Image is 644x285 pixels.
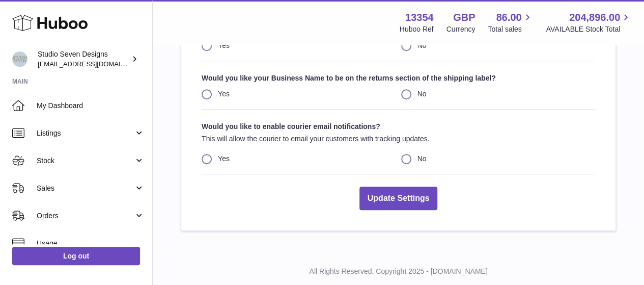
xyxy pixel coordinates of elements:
span: Orders [37,211,134,221]
label: No [401,41,596,50]
label: No [401,89,596,99]
label: Yes [202,154,396,164]
span: Stock [37,156,134,166]
strong: Would you like your Business Name to be on the returns section of the shipping label? [202,73,595,83]
label: No [401,154,596,164]
a: Log out [12,247,140,265]
p: All Rights Reserved. Copyright 2025 - [DOMAIN_NAME] [161,267,636,276]
a: 204,896.00 AVAILABLE Stock Total [546,11,632,34]
div: Huboo Ref [400,24,434,34]
label: Yes [202,41,396,50]
p: This will allow the courier to email your customers with tracking updates. [202,134,595,144]
span: [EMAIL_ADDRESS][DOMAIN_NAME] [38,60,150,68]
span: Listings [37,128,134,138]
a: 86.00 Total sales [488,11,533,34]
span: AVAILABLE Stock Total [546,24,632,34]
strong: Would you like to enable courier email notifications? [202,122,595,132]
div: Studio Seven Designs [38,49,129,69]
img: internalAdmin-13354@internal.huboo.com [12,51,27,67]
label: Yes [202,89,396,99]
span: 204,896.00 [569,11,620,24]
span: Total sales [488,24,533,34]
span: Sales [37,184,134,193]
div: Currency [446,24,475,34]
span: My Dashboard [37,101,145,111]
button: Update Settings [359,187,438,211]
span: Usage [37,239,145,248]
strong: 13354 [405,11,434,24]
strong: GBP [453,11,475,24]
span: 86.00 [496,11,521,24]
